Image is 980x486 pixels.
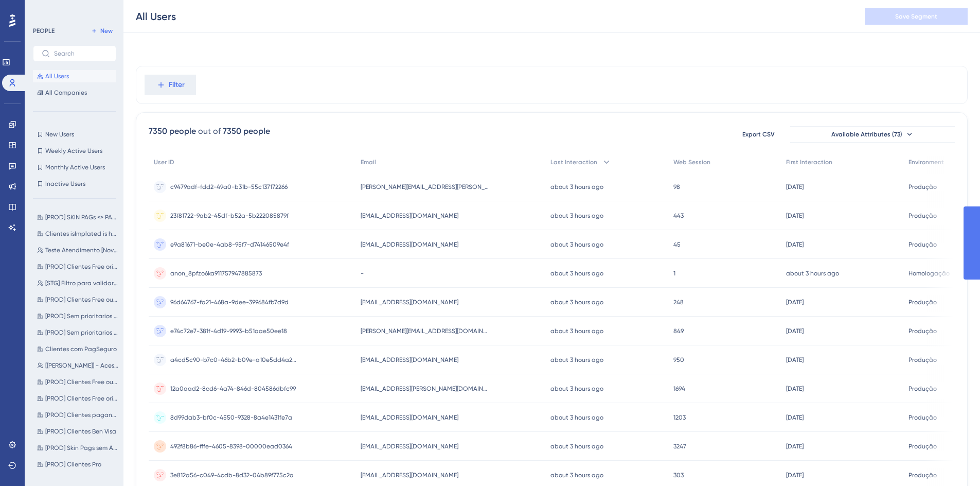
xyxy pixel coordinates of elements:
[100,27,113,35] span: New
[149,125,196,137] div: 7350 people
[908,240,937,249] span: Produção
[361,327,489,335] span: [PERSON_NAME][EMAIL_ADDRESS][DOMAIN_NAME]
[361,413,458,422] span: [EMAIL_ADDRESS][DOMAIN_NAME]
[733,126,784,143] button: Export CSV
[33,178,116,190] button: Inactive Users
[786,183,804,190] time: [DATE]
[45,213,118,221] span: [PROD] SKIN PAGs <> PAG_GRATIS | HUB | FREE | PRO
[673,212,684,220] span: 443
[33,211,122,223] button: [PROD] SKIN PAGs <> PAG_GRATIS | HUB | FREE | PRO
[45,147,102,155] span: Weekly Active Users
[45,89,87,97] span: All Companies
[786,270,839,277] time: about 3 hours ago
[45,72,69,80] span: All Users
[45,378,118,386] span: [PROD] Clientes Free ou Pag_Gratis
[169,79,185,91] span: Filter
[908,183,937,191] span: Produção
[223,125,270,137] div: 7350 people
[786,158,832,166] span: First Interaction
[45,312,118,320] span: [PROD] Sem prioritarios Pags L1
[45,246,118,254] span: Teste Atendimento [Novo]
[786,299,804,306] time: [DATE]
[170,240,289,249] span: e9a81671-be0e-4ab8-95f7-d74146509e4f
[33,128,116,141] button: New Users
[673,183,680,191] span: 98
[786,472,804,479] time: [DATE]
[908,212,937,220] span: Produção
[33,70,116,82] button: All Users
[361,269,364,277] span: -
[361,240,458,249] span: [EMAIL_ADDRESS][DOMAIN_NAME]
[908,471,937,479] span: Produção
[550,414,603,421] time: about 3 hours ago
[673,413,686,422] span: 1203
[908,356,937,364] span: Produção
[33,425,122,438] button: [PROD] Clientes Ben Visa
[673,385,685,393] span: 1694
[361,385,489,393] span: [EMAIL_ADDRESS][PERSON_NAME][DOMAIN_NAME]
[361,212,458,220] span: [EMAIL_ADDRESS][DOMAIN_NAME]
[33,343,122,355] button: Clientes com PagSeguro
[136,9,176,24] div: All Users
[550,241,603,248] time: about 3 hours ago
[673,240,681,249] span: 45
[45,180,85,188] span: Inactive Users
[33,409,122,421] button: [PROD] Clientes pagantes
[908,442,937,450] span: Produção
[33,27,55,35] div: PEOPLE
[45,411,118,419] span: [PROD] Clientes pagantes
[786,212,804,219] time: [DATE]
[550,356,603,363] time: about 3 hours ago
[550,158,597,166] span: Last Interaction
[865,8,968,25] button: Save Segment
[45,444,118,452] span: [PROD] Skin Pags sem Adq
[361,183,489,191] span: [PERSON_NAME][EMAIL_ADDRESS][PERSON_NAME][DOMAIN_NAME]
[33,376,122,388] button: [PROD] Clientes Free ou Pag_Gratis
[550,270,603,277] time: about 3 hours ago
[45,279,118,287] span: [STG] Filtro para validar teste - Paulo
[673,356,684,364] span: 950
[361,471,458,479] span: [EMAIL_ADDRESS][DOMAIN_NAME]
[33,277,122,289] button: [STG] Filtro para validar teste - Paulo
[45,460,101,468] span: [PROD] Clientes Pro
[908,298,937,306] span: Produção
[550,443,603,450] time: about 3 hours ago
[33,326,122,339] button: [PROD] Sem prioritarios Pags L2
[33,86,116,99] button: All Companies
[170,298,289,306] span: 96d64767-fa21-468a-9dee-399684fb7d9d
[673,158,710,166] span: Web Session
[170,327,287,335] span: e74c72e7-381f-4d19-9993-b51aae50ee18
[550,385,603,392] time: about 3 hours ago
[361,298,458,306] span: [EMAIL_ADDRESS][DOMAIN_NAME]
[673,269,675,277] span: 1
[786,356,804,363] time: [DATE]
[908,385,937,393] span: Produção
[908,413,937,422] span: Produção
[550,327,603,335] time: about 3 hours ago
[33,228,122,240] button: Clientes isImplated is has any value
[33,244,122,256] button: Teste Atendimento [Novo]
[33,442,122,454] button: [PROD] Skin Pags sem Adq
[170,385,296,393] span: 12a0aad2-8cd6-4a74-846d-804586dbfc99
[33,392,122,405] button: [PROD] Clientes Free origem Pag_gratis
[937,445,968,476] iframe: UserGuiding AI Assistant Launcher
[550,299,603,306] time: about 3 hours ago
[45,427,116,436] span: [PROD] Clientes Ben Visa
[361,158,376,166] span: Email
[45,130,74,138] span: New Users
[550,212,603,219] time: about 3 hours ago
[45,328,118,337] span: [PROD] Sem prioritarios Pags L2
[361,356,458,364] span: [EMAIL_ADDRESS][DOMAIN_NAME]
[33,293,122,306] button: [PROD] Clientes Free ou Pro
[45,394,118,403] span: [PROD] Clientes Free origem Pag_gratis
[742,130,775,138] span: Export CSV
[87,25,116,37] button: New
[45,345,117,353] span: Clientes com PagSeguro
[154,158,174,166] span: User ID
[170,442,292,450] span: 492f8b86-fffe-4605-8398-00000ead0364
[170,269,262,277] span: anon_8pfzo6ka911757947885873
[145,75,196,95] button: Filter
[33,359,122,372] button: [[PERSON_NAME]] - Acesso Firefox
[908,327,937,335] span: Produção
[33,261,122,273] button: [PROD] Clientes Free origem Mercado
